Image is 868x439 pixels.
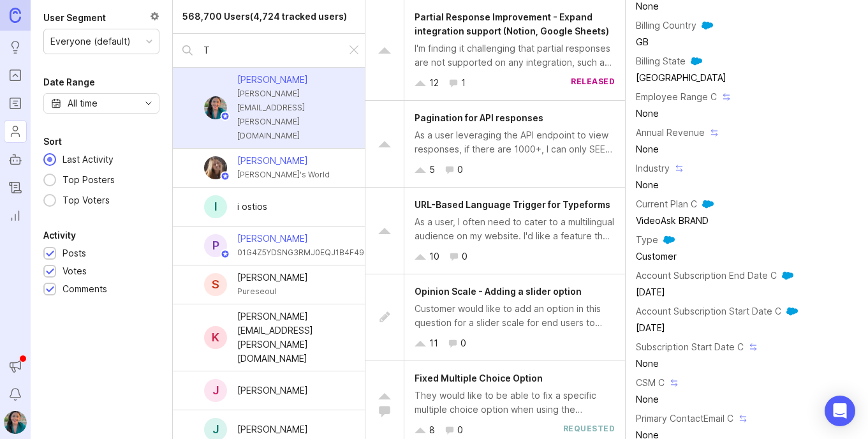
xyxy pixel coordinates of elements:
[415,389,615,417] div: They would like to be able to fix a specific multiple choice option when using the randomize sett...
[4,204,27,227] a: Reporting
[4,176,27,199] a: Changelog
[786,306,798,317] img: Salesforce logo
[415,286,582,297] span: Opinion Scale - Adding a slider option
[636,249,858,264] div: Customer
[636,304,781,318] div: Account Subscription Start Date C
[237,422,308,436] div: [PERSON_NAME]
[43,228,76,243] div: Activity
[237,87,344,143] div: [PERSON_NAME][EMAIL_ADDRESS][PERSON_NAME][DOMAIN_NAME]
[237,271,308,285] div: [PERSON_NAME]
[4,355,27,378] button: Announcements
[636,214,858,228] div: VideoAsk BRAND
[221,112,230,121] img: member badge
[691,56,702,67] img: Salesforce logo
[63,282,107,296] div: Comments
[203,43,337,57] input: Search by name...
[636,376,665,390] div: CSM C
[563,423,615,437] div: requested
[663,234,675,246] img: Salesforce logo
[43,75,95,90] div: Date Range
[221,172,230,181] img: member badge
[782,270,793,281] img: Salesforce logo
[636,107,858,121] div: None
[237,200,267,214] div: i ostios
[10,8,21,22] img: Canny Home
[237,73,344,87] div: [PERSON_NAME]
[43,10,106,26] div: User Segment
[63,246,86,260] div: Posts
[237,232,370,246] div: [PERSON_NAME]
[415,302,615,330] div: Customer would like to add an option in this question for a slider scale for end users to select ...
[636,233,658,247] div: Type
[636,197,697,211] div: Current Plan C
[636,392,858,406] div: None
[460,336,466,350] div: 0
[429,163,435,177] div: 5
[56,193,116,207] div: Top Voters
[457,163,463,177] div: 0
[636,142,858,156] div: None
[571,76,615,90] div: released
[415,199,610,210] span: URL-Based Language Trigger for Typeforms
[365,188,625,274] a: URL-Based Language Trigger for TypeformsAs a user, I often need to cater to a multilingual audien...
[636,357,858,371] div: None
[636,161,670,175] div: Industry
[204,379,227,402] div: J
[237,383,308,398] div: [PERSON_NAME]
[50,34,131,48] div: Everyone (default)
[68,96,98,110] div: All time
[237,246,370,260] div: 01G4Z5YDSNG3RMJ0EQJ1B4F49H
[461,76,466,90] div: 1
[636,269,777,283] div: Account Subscription End Date C
[457,423,463,437] div: 0
[702,20,713,31] img: Salesforce logo
[4,64,27,87] a: Portal
[429,423,435,437] div: 8
[237,285,308,299] div: Pureseoul
[636,126,705,140] div: Annual Revenue
[415,11,609,36] span: Partial Response Improvement - Expand integration support (Notion, Google Sheets)
[429,336,438,350] div: 11
[429,76,439,90] div: 12
[636,19,696,33] div: Billing Country
[636,340,744,354] div: Subscription Start Date C
[415,112,543,123] span: Pagination for API responses
[4,411,27,434] img: Danielle Wilson
[429,249,439,264] div: 10
[636,178,858,192] div: None
[415,41,615,70] div: I'm finding it challenging that partial responses are not supported on any integration, such as N...
[63,264,87,278] div: Votes
[636,54,686,68] div: Billing State
[237,154,330,168] div: [PERSON_NAME]
[415,373,543,383] span: Fixed Multiple Choice Option
[415,128,615,156] div: As a user leveraging the API endpoint to view responses, if there are 1000+, I can only SEE them,...
[415,215,615,243] div: As a user, I often need to cater to a multilingual audience on my website. I'd like a feature tha...
[636,286,665,297] time: [DATE]
[636,322,665,333] time: [DATE]
[636,71,858,85] div: [GEOGRAPHIC_DATA]
[4,36,27,59] a: Ideas
[221,249,230,259] img: member badge
[365,101,625,188] a: Pagination for API responsesAs a user leveraging the API endpoint to view responses, if there are...
[138,98,159,108] svg: toggle icon
[4,148,27,171] a: Autopilot
[204,273,227,296] div: S
[462,249,467,264] div: 0
[237,168,330,182] div: [PERSON_NAME]'s World
[182,10,347,24] div: 568,700 Users (4,724 tracked users)
[636,90,717,104] div: Employee Range C
[204,96,227,119] img: Danielle Wilson
[636,35,858,49] div: GB
[204,156,228,179] img: Laura Marco
[237,309,344,366] div: [PERSON_NAME][EMAIL_ADDRESS][PERSON_NAME][DOMAIN_NAME]
[636,412,733,426] div: Primary ContactEmail C
[365,274,625,361] a: Opinion Scale - Adding a slider optionCustomer would like to add an option in this question for a...
[4,383,27,406] button: Notifications
[56,153,120,167] div: Last Activity
[702,198,714,210] img: Salesforce logo
[4,120,27,143] a: Users
[204,234,227,257] div: P
[4,92,27,115] a: Roadmaps
[825,396,855,426] div: Open Intercom Messenger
